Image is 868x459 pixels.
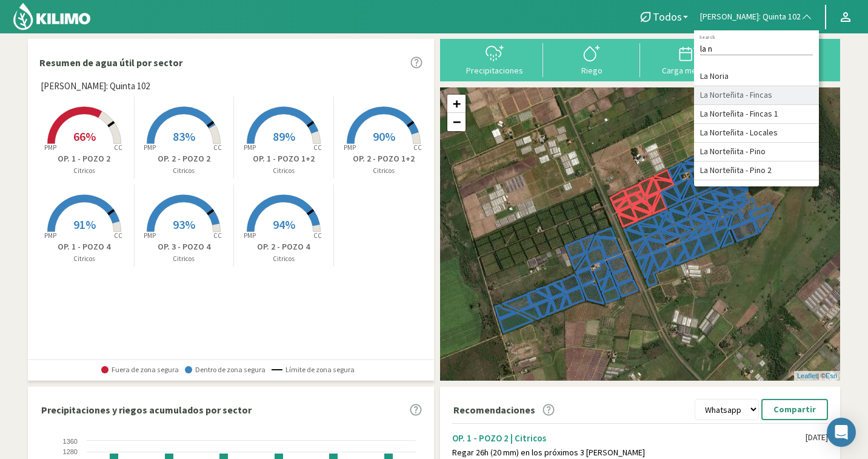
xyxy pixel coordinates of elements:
[826,372,837,379] a: Esri
[244,143,256,152] tspan: PMP
[694,86,819,105] li: La Norteñita - Fincas
[41,403,252,417] p: Precipitaciones y riegos acumulados por sector
[135,166,234,176] p: Citricos
[450,66,539,75] div: Precipitaciones
[135,240,234,253] p: OP. 3 - POZO 4
[73,129,96,144] span: 66%
[273,129,295,144] span: 89%
[453,403,535,417] p: Recomendaciones
[694,124,819,143] li: La Norteñita - Locales
[135,254,234,264] p: Citricos
[547,66,636,75] div: Riego
[413,143,422,152] tspan: CC
[44,143,56,152] tspan: PMP
[101,365,179,374] span: Fuera de zona segura
[144,143,156,152] tspan: PMP
[185,365,265,374] span: Dentro de zona segura
[114,143,122,152] tspan: CC
[273,217,295,232] span: 94%
[73,217,96,232] span: 91%
[447,113,466,131] a: Zoom out
[44,231,56,240] tspan: PMP
[452,447,806,458] div: Regar 26h (20 mm) en los próximos 3 [PERSON_NAME]
[334,152,434,165] p: OP. 2 - POZO 1+2
[700,11,801,23] span: [PERSON_NAME]: Quinta 102
[35,240,134,253] p: OP. 1 - POZO 4
[694,4,819,30] button: [PERSON_NAME]: Quinta 102
[806,432,828,443] div: [DATE]
[144,231,156,240] tspan: PMP
[334,166,434,176] p: Citricos
[173,217,195,232] span: 93%
[39,55,182,70] p: Resumen de agua útil por sector
[244,231,256,240] tspan: PMP
[234,166,333,176] p: Citricos
[63,448,78,455] text: 1280
[344,143,356,152] tspan: PMP
[313,143,322,152] tspan: CC
[543,43,640,75] button: Riego
[653,10,682,23] span: Todos
[272,365,355,374] span: Límite de zona segura
[797,372,817,379] a: Leaflet
[173,129,195,144] span: 83%
[35,254,134,264] p: Citricos
[234,152,333,165] p: OP. 1 - POZO 1+2
[135,152,234,165] p: OP. 2 - POZO 2
[446,43,543,75] button: Precipitaciones
[694,67,819,86] li: La Noria
[794,371,840,381] div: | ©
[214,143,222,152] tspan: CC
[114,231,122,240] tspan: CC
[35,166,134,176] p: Citricos
[694,143,819,161] li: La Norteñita - Pino
[313,231,322,240] tspan: CC
[234,254,333,264] p: Citricos
[640,43,737,75] button: Carga mensual
[644,66,733,75] div: Carga mensual
[827,418,856,447] div: Open Intercom Messenger
[452,432,806,444] div: OP. 1 - POZO 2 | Citricos
[447,95,466,113] a: Zoom in
[214,231,222,240] tspan: CC
[41,80,150,93] span: [PERSON_NAME]: Quinta 102
[694,105,819,124] li: La Norteñita - Fincas 1
[234,240,333,253] p: OP. 2 - POZO 4
[761,399,828,420] button: Compartir
[373,129,395,144] span: 90%
[35,152,134,165] p: OP. 1 - POZO 2
[12,2,92,31] img: Kilimo
[773,403,816,416] p: Compartir
[63,438,78,445] text: 1360
[694,161,819,180] li: La Norteñita - Pino 2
